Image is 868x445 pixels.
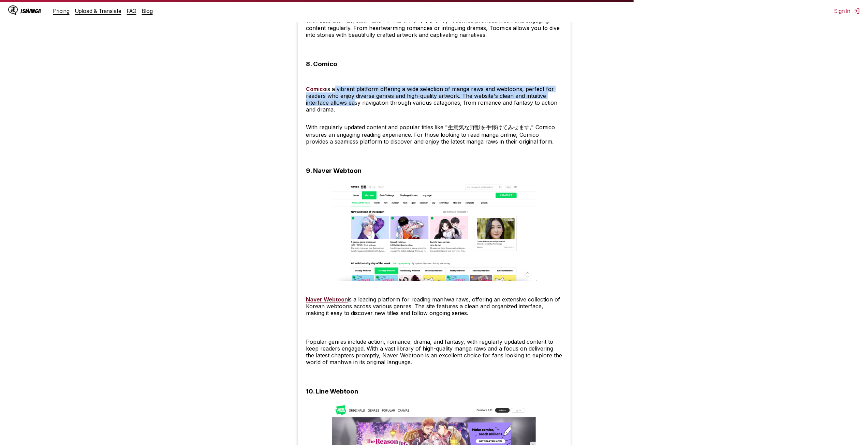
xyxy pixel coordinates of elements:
[306,79,562,113] p: is a vibrant platform offering a wide selection of manga raws and webtoons, perfect for readers w...
[834,8,860,14] button: Sign In
[306,17,562,38] p: With titles like "春が来た" and "マイコットンキャンディ," Toomics provides fresh and engaging content regularly....
[20,8,41,14] div: IsManga
[332,183,536,281] img: Naver Webtoon
[306,167,362,175] h3: 9. Naver Webtoon
[142,8,153,14] a: Blog
[306,289,562,316] p: is a leading platform for reading manhwa raws, offering an extensive collection of Korean webtoon...
[306,296,348,303] a: Naver Webtoon
[8,5,18,15] img: IsManga Logo
[306,124,562,145] p: With regularly updated content and popular titles like "生意気な野獣を手懐けてみせます," Comico ensures an engag...
[8,5,53,16] a: IsManga LogoIsManga
[75,8,121,14] a: Upload & Translate
[127,8,136,14] a: FAQ
[53,8,70,14] a: Pricing
[306,86,326,92] a: Comico
[306,387,358,395] h3: 10. Line Webtoon
[306,338,562,366] p: Popular genres include action, romance, drama, and fantasy, with regularly updated content to kee...
[306,60,337,68] h3: 8. Comico
[853,8,860,14] img: Sign out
